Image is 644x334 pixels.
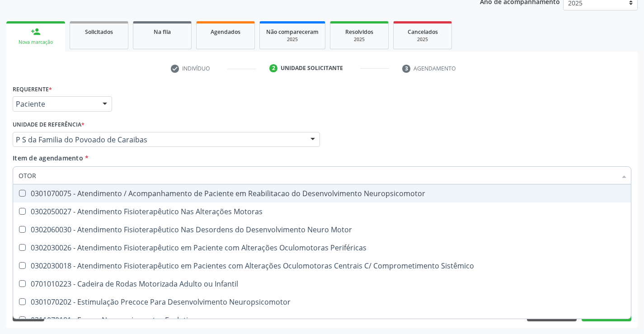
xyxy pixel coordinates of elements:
span: P S da Familia do Povoado de Caraibas [16,135,301,144]
span: Resolvidos [345,28,373,36]
div: 0302050027 - Atendimento Fisioterapêutico Nas Alterações Motoras [19,208,625,215]
div: Nova marcação [13,39,59,46]
div: Unidade solicitante [281,64,343,72]
span: Cancelados [408,28,438,36]
div: 2025 [337,36,382,43]
span: Paciente [16,99,94,108]
div: person_add [31,27,41,37]
input: Buscar por procedimentos [19,166,616,184]
div: 2025 [266,36,319,43]
div: 2 [269,64,277,72]
div: 0301070202 - Estimulação Precoce Para Desenvolvimento Neuropsicomotor [19,298,625,306]
div: 0302060030 - Atendimento Fisioterapêutico Nas Desordens do Desenvolvimento Neuro Motor [19,226,625,233]
label: Requerente [13,82,52,96]
div: 0701010223 - Cadeira de Rodas Motorizada Adulto ou Infantil [19,280,625,287]
span: Solicitados [85,28,113,36]
div: 0301070075 - Atendimento / Acompanhamento de Paciente em Reabilitacao do Desenvolvimento Neuropsi... [19,190,625,197]
span: Agendados [211,28,240,36]
span: Não compareceram [266,28,319,36]
div: 0211070181 - Exame Neuropsicomotor Evolutivo [19,316,625,324]
div: 0302030026 - Atendimento Fisioterapêutico em Paciente com Alterações Oculomotoras Periféricas [19,244,625,251]
span: Item de agendamento [13,154,83,162]
label: Unidade de referência [13,118,85,132]
span: Na fila [154,28,171,36]
div: 2025 [400,36,445,43]
div: 0302030018 - Atendimento Fisioterapêutico em Pacientes com Alterações Oculomotoras Centrais C/ Co... [19,262,625,269]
